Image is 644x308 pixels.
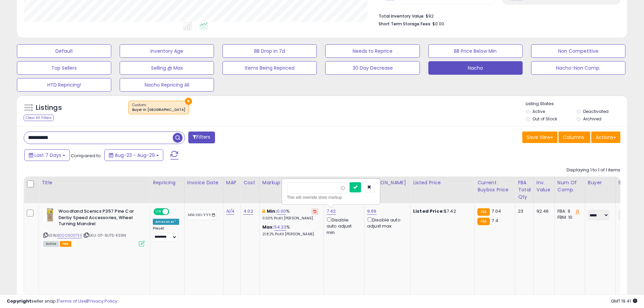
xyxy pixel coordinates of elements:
div: FBA Total Qty [518,179,531,200]
button: Nacho-Non Comp. [531,61,625,75]
th: The percentage added to the cost of goods (COGS) that forms the calculator for Min & Max prices. [259,176,324,203]
span: ON [154,209,163,215]
span: $0.00 [432,21,444,27]
div: FBM: 10 [557,214,580,220]
div: 92.46 [536,208,549,214]
span: Last 7 Days [34,152,61,159]
div: Amazon AI * [153,219,179,225]
b: Short Term Storage Fees: [379,21,431,27]
b: Listed Price: [413,208,444,214]
label: Deactivated [583,109,609,114]
th: CSV column name: cust_attr_1_Buyer [585,176,615,203]
a: 0.00 [277,208,286,215]
div: Disable auto adjust max [367,216,405,229]
p: 0.00% Profit [PERSON_NAME] [262,216,318,221]
button: Needs to Reprice [325,44,420,58]
a: Terms of Use [58,298,87,304]
a: B0006O07EE [57,233,82,238]
div: Supplier [618,179,643,186]
button: HTD Repricing! [17,78,111,92]
small: FBA [477,208,490,216]
div: 23 [518,208,528,214]
div: Preset: [153,226,179,241]
button: 30 Day Decrease [325,61,420,75]
button: Nacho Repricing All [120,78,214,92]
div: Num of Comp. [557,179,582,193]
button: Actions [591,132,620,143]
a: Privacy Policy [88,298,117,304]
span: All listings currently available for purchase on Amazon [43,241,59,247]
button: Inventory Age [120,44,214,58]
h5: Listings [36,103,62,113]
p: Listing States: [526,101,627,107]
a: 54.23 [274,224,287,231]
span: | SKU: GT-9UTS-KS9N [83,233,126,238]
span: Aug-23 - Aug-29 [115,152,155,159]
button: BB Drop in 7d [222,44,317,58]
button: Nacho [428,61,523,75]
button: Filters [188,132,215,143]
div: Current Buybox Price [477,179,512,193]
button: Items Being Repriced [222,61,317,75]
button: Non Competitive [531,44,625,58]
div: This will override store markup [287,194,375,201]
div: Listed Price [413,179,472,186]
div: Markup on Cost [262,179,321,186]
button: BB Price Below Min [428,44,523,58]
div: [PERSON_NAME] [367,179,407,186]
span: 7.04 [492,208,501,214]
a: 4.02 [243,208,253,215]
button: Top Sellers [17,61,111,75]
button: Columns [558,132,590,143]
span: Columns [563,134,584,141]
div: ASIN: [43,208,145,246]
button: Default [17,44,111,58]
a: 9.99 [367,208,377,215]
th: CSV column name: cust_attr_3_Invoice Date [184,176,223,203]
li: $92 [379,11,615,20]
div: Clear All Filters [24,115,54,121]
span: Custom: [132,102,185,113]
div: Disable auto adjust min [327,216,359,236]
button: × [185,98,192,105]
label: Archived [583,116,601,122]
div: seller snap | | [7,298,117,305]
div: Buyer in [GEOGRAPHIC_DATA] [132,108,185,112]
div: $7.42 [413,208,469,214]
div: Repricing [153,179,182,186]
b: Total Inventory Value: [379,13,425,19]
button: Save View [522,132,557,143]
label: Active [532,109,545,114]
a: N/A [226,208,234,215]
div: Title [42,179,147,186]
label: Out of Stock [532,116,557,122]
small: FBA [477,218,490,225]
img: 41WV-JxSxpL._SL40_.jpg [43,208,57,222]
b: Min: [267,208,277,214]
div: Buyer [588,179,613,186]
div: MAP [226,179,238,186]
div: Invoice Date [187,179,220,186]
span: FBA [60,241,71,247]
div: Inv. value [536,179,552,193]
strong: Copyright [7,298,31,304]
span: 2025-09-7 19:41 GMT [611,298,637,304]
button: Aug-23 - Aug-29 [104,149,163,161]
div: FBA: 9 [557,208,580,214]
span: OFF [168,209,179,215]
span: 7.4 [492,217,498,224]
div: % [262,224,318,237]
div: % [262,208,318,221]
p: 21.82% Profit [PERSON_NAME] [262,232,318,237]
span: Compared to: [71,152,102,159]
b: Woodland Scenics P357 Pine Car Derby Speed Accessories, Wheel Turning Mandrel [58,208,141,229]
button: Last 7 Days [24,149,70,161]
button: Selling @ Max [120,61,214,75]
b: Max: [262,224,274,230]
div: Cost [243,179,257,186]
div: Displaying 1 to 1 of 1 items [567,167,620,173]
a: 7.42 [327,208,336,215]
